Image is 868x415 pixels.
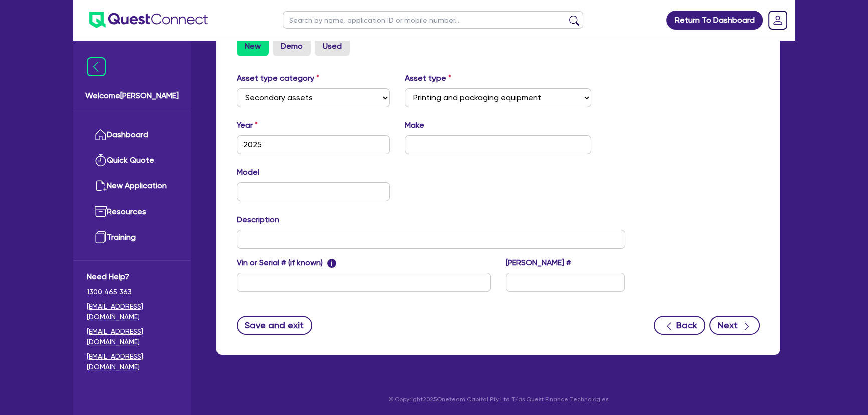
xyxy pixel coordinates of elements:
label: Make [405,119,424,131]
img: new-application [95,180,107,192]
span: Need Help? [87,271,177,283]
span: 1300 465 363 [87,287,177,297]
label: Demo [273,36,311,56]
button: Back [654,316,705,335]
a: Dashboard [87,122,177,148]
label: Used [315,36,350,56]
img: icon-menu-close [87,57,106,76]
img: quick-quote [95,154,107,166]
label: Asset type [405,72,451,84]
a: Dropdown toggle [765,7,791,33]
a: Return To Dashboard [666,11,763,30]
span: i [327,259,336,268]
a: Quick Quote [87,148,177,173]
label: [PERSON_NAME] # [506,257,571,269]
input: Search by name, application ID or mobile number... [283,11,583,29]
a: [EMAIL_ADDRESS][DOMAIN_NAME] [87,326,177,347]
img: training [95,231,107,243]
label: Year [237,119,258,131]
a: Resources [87,199,177,225]
img: quest-connect-logo-blue [89,12,208,28]
label: New [237,36,269,56]
a: New Application [87,173,177,199]
p: © Copyright 2025 Oneteam Capital Pty Ltd T/as Quest Finance Technologies [209,395,787,404]
a: Training [87,225,177,250]
button: Save and exit [237,316,312,335]
label: Model [237,166,259,178]
span: Welcome [PERSON_NAME] [85,90,179,102]
button: Next [709,316,760,335]
a: [EMAIL_ADDRESS][DOMAIN_NAME] [87,351,177,372]
a: [EMAIL_ADDRESS][DOMAIN_NAME] [87,301,177,322]
img: resources [95,205,107,218]
label: Description [237,214,279,226]
label: Asset type category [237,72,319,84]
label: Vin or Serial # (if known) [237,257,336,269]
